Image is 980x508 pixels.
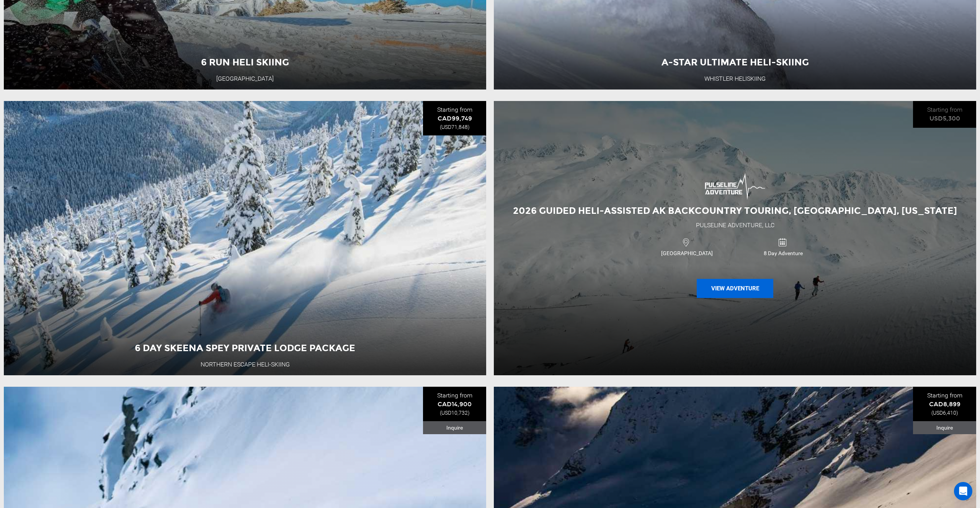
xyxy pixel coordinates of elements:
[697,279,773,298] button: View Adventure
[513,205,957,216] span: 2026 Guided Heli-Assisted AK Backcountry Touring, [GEOGRAPHIC_DATA], [US_STATE]
[696,221,774,230] div: Pulseline Adventure, LLC
[735,249,831,257] span: 8 Day Adventure
[639,249,735,257] span: [GEOGRAPHIC_DATA]
[704,173,766,200] img: images
[954,482,972,500] div: Open Intercom Messenger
